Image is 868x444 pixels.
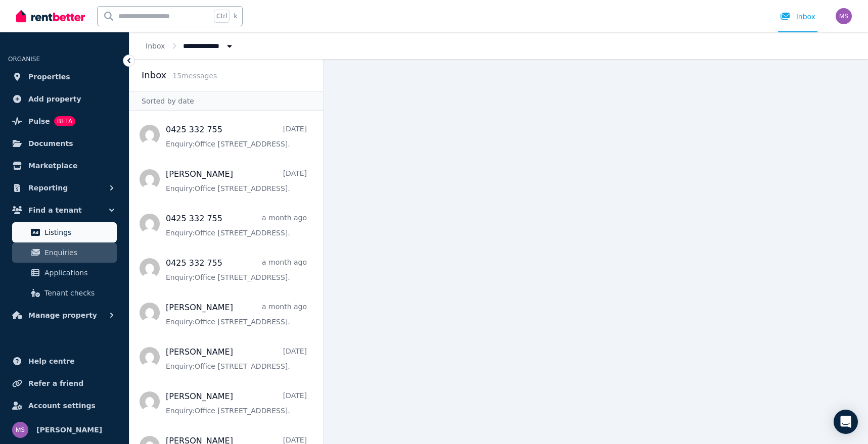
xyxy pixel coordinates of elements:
[16,9,85,24] img: RentBetter
[8,156,121,176] a: Marketplace
[28,160,77,172] span: Marketplace
[8,305,121,325] button: Manage property
[8,133,121,154] a: Documents
[172,72,217,80] span: 15 message s
[8,67,121,87] a: Properties
[28,93,81,105] span: Add property
[166,390,307,416] a: [PERSON_NAME][DATE]Enquiry:Office [STREET_ADDRESS].
[8,200,121,220] button: Find a tenant
[28,115,50,127] span: Pulse
[12,422,28,438] img: Mark Stariha
[36,424,102,436] span: [PERSON_NAME]
[836,8,852,24] img: Mark Stariha
[12,263,117,283] a: Applications
[166,302,307,327] a: [PERSON_NAME]a month agoEnquiry:Office [STREET_ADDRESS].
[142,68,166,82] h2: Inbox
[8,56,40,63] span: ORGANISE
[8,178,121,198] button: Reporting
[44,267,113,279] span: Applications
[12,222,117,242] a: Listings
[28,182,68,194] span: Reporting
[166,168,307,193] a: [PERSON_NAME][DATE]Enquiry:Office [STREET_ADDRESS].
[12,242,117,263] a: Enquiries
[28,71,70,83] span: Properties
[234,12,237,20] span: k
[28,355,75,367] span: Help centre
[28,204,82,216] span: Find a tenant
[129,111,323,444] nav: Message list
[8,373,121,393] a: Refer a friend
[44,287,113,299] span: Tenant checks
[28,377,83,389] span: Refer a friend
[8,396,121,416] a: Account settings
[214,10,230,23] span: Ctrl
[28,309,97,321] span: Manage property
[8,89,121,109] a: Add property
[54,116,75,126] span: BETA
[780,12,815,22] div: Inbox
[8,111,121,131] a: PulseBETA
[166,257,307,282] a: 0425 332 755a month agoEnquiry:Office [STREET_ADDRESS].
[12,283,117,303] a: Tenant checks
[8,351,121,371] a: Help centre
[166,346,307,371] a: [PERSON_NAME][DATE]Enquiry:Office [STREET_ADDRESS].
[28,137,73,150] span: Documents
[166,124,307,149] a: 0425 332 755[DATE]Enquiry:Office [STREET_ADDRESS].
[129,91,323,111] div: Sorted by date
[834,410,858,434] div: Open Intercom Messenger
[28,400,96,412] span: Account settings
[166,213,307,238] a: 0425 332 755a month agoEnquiry:Office [STREET_ADDRESS].
[44,246,113,259] span: Enquiries
[129,32,251,59] nav: Breadcrumb
[44,226,113,238] span: Listings
[146,42,165,50] a: Inbox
